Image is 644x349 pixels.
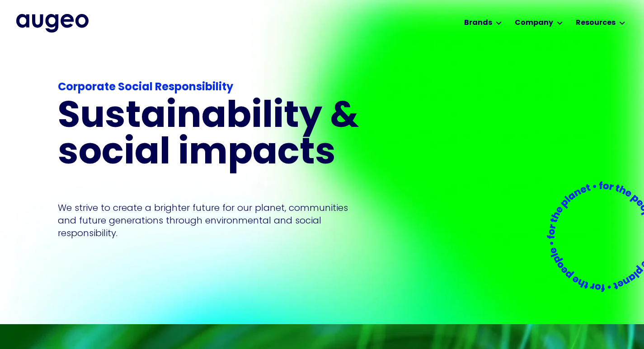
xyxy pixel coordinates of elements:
div: Company [515,18,553,28]
div: Resources [576,18,616,28]
p: We strive to create a brighter future for our planet, communities and future generations through ... [58,201,369,239]
a: home [16,14,89,32]
h1: Sustainability & social impacts [58,99,448,172]
strong: Corporate Social Responsibility [58,82,233,93]
div: Brands [464,18,492,28]
img: Augeo's full logo in midnight blue. [16,14,89,32]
